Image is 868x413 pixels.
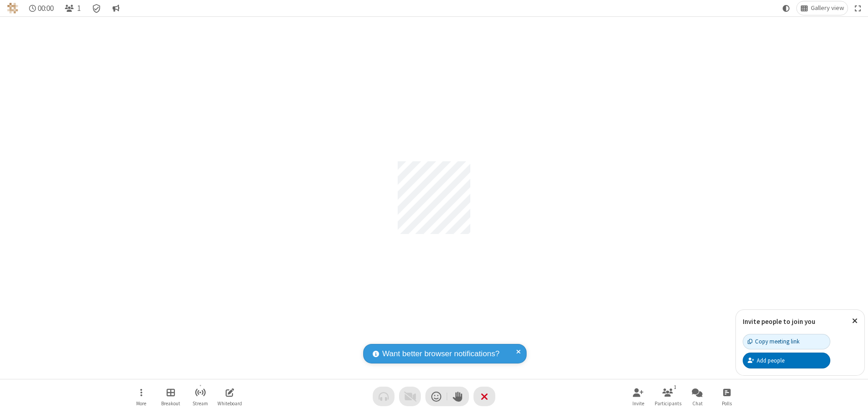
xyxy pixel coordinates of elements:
[743,317,815,326] label: Invite people to join you
[845,310,864,332] button: Close popover
[797,1,848,15] button: Change layout
[811,5,844,12] span: Gallery view
[38,4,54,13] span: 00:00
[684,383,711,409] button: Open chat
[7,3,18,14] img: QA Selenium DO NOT DELETE OR CHANGE
[473,387,495,406] button: End or leave meeting
[654,383,681,409] button: Open participant list
[692,401,703,406] span: Chat
[192,401,208,406] span: Stream
[713,383,740,409] button: Open poll
[743,334,830,349] button: Copy meeting link
[216,383,243,409] button: Open shared whiteboard
[161,401,180,406] span: Breakout
[77,4,81,13] span: 1
[157,383,184,409] button: Manage Breakout Rooms
[136,401,146,406] span: More
[743,353,830,368] button: Add people
[671,383,679,391] div: 1
[722,401,732,406] span: Polls
[128,383,155,409] button: Open menu
[779,1,794,15] button: Using system theme
[61,1,84,15] button: Open participant list
[851,1,865,15] button: Fullscreen
[632,401,644,406] span: Invite
[382,348,499,360] span: Want better browser notifications?
[625,383,652,409] button: Invite participants (Alt+I)
[399,387,421,406] button: Video
[655,401,681,406] span: Participants
[425,387,447,406] button: Send a reaction
[447,387,469,406] button: Raise hand
[25,1,58,15] div: Timer
[108,1,123,15] button: Conversation
[217,401,242,406] span: Whiteboard
[373,387,395,406] button: Audio problem - check your Internet connection or call by phone
[187,383,214,409] button: Start streaming
[748,337,799,346] div: Copy meeting link
[88,1,105,15] div: Meeting details Encryption enabled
